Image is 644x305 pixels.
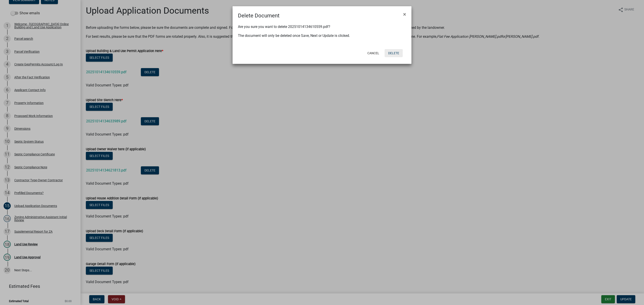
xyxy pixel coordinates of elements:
[238,33,406,38] p: The document will only be deleted once Save, Next or Update is clicked.
[385,49,403,57] button: Delete
[238,12,280,20] h4: Delete Document
[238,24,406,29] p: Are you sure you want to delete 20251014134610559.pdf?
[364,49,383,57] button: Cancel
[403,11,406,17] span: ×
[400,8,410,21] button: Close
